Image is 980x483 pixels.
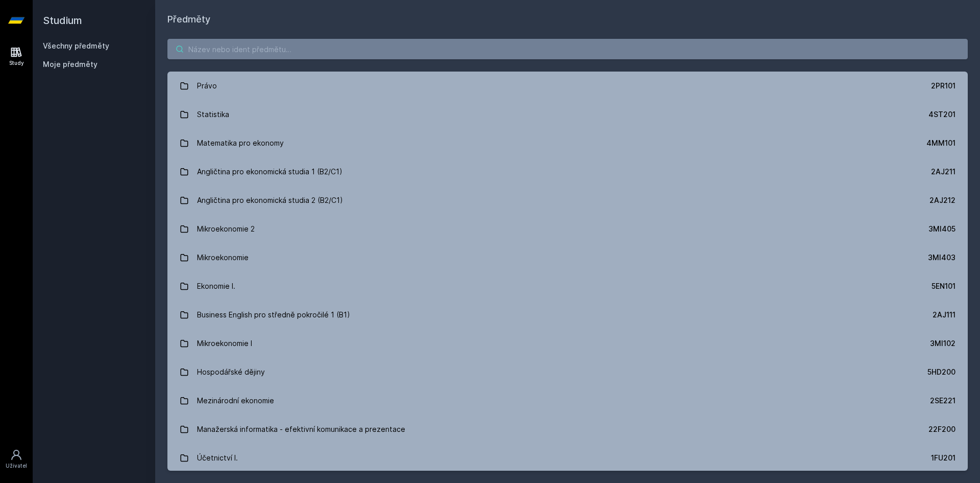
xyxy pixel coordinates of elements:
[167,415,968,444] a: Manažerská informatika - efektivní komunikace a prezentace 22F200
[928,109,955,120] div: 4ST201
[928,252,955,263] div: 3MI403
[43,41,109,50] a: Všechny předměty
[197,276,235,296] div: Ekonomie I.
[197,362,265,382] div: Hospodářské dějiny
[167,186,968,215] a: Angličtina pro ekonomická studia 2 (B2/C1) 2AJ212
[197,162,342,182] div: Angličtina pro ekonomická studia 1 (B2/C1)
[927,367,955,377] div: 5HD200
[928,424,955,434] div: 22F200
[197,190,343,211] div: Angličtina pro ekonomická studia 2 (B2/C1)
[197,133,284,153] div: Matematika pro ekonomy
[197,76,217,96] div: Právo
[167,444,968,472] a: Účetnictví I. 1FU201
[197,104,229,125] div: Statistika
[930,338,955,349] div: 3MI102
[197,247,249,268] div: Mikroekonomie
[197,448,238,468] div: Účetnictví I.
[931,453,955,463] div: 1FU201
[167,272,968,301] a: Ekonomie I. 5EN101
[167,39,968,59] input: Název nebo ident předmětu…
[197,419,405,440] div: Manažerská informatika - efektivní komunikace a prezentace
[167,386,968,415] a: Mezinárodní ekonomie 2SE221
[167,358,968,386] a: Hospodářské dějiny 5HD200
[167,301,968,329] a: Business English pro středně pokročilé 1 (B1) 2AJ111
[929,195,955,205] div: 2AJ212
[197,390,274,411] div: Mezinárodní ekonomie
[167,129,968,157] a: Matematika pro ekonomy 4MM101
[167,243,968,272] a: Mikroekonomie 3MI403
[167,157,968,186] a: Angličtina pro ekonomická studia 1 (B2/C1) 2AJ211
[167,329,968,358] a: Mikroekonomie I 3MI102
[167,12,968,27] h1: Předměty
[197,219,255,239] div: Mikroekonomie 2
[2,444,31,475] a: Uživatel
[931,81,955,91] div: 2PR101
[932,281,955,291] div: 5EN101
[167,100,968,129] a: Statistika 4ST201
[167,72,968,100] a: Právo 2PR101
[167,215,968,243] a: Mikroekonomie 2 3MI405
[933,310,955,320] div: 2AJ111
[6,462,27,470] div: Uživatel
[926,138,955,148] div: 4MM101
[43,59,97,70] span: Moje předměty
[9,59,24,67] div: Study
[931,167,955,177] div: 2AJ211
[2,41,31,72] a: Study
[197,333,252,354] div: Mikroekonomie I
[197,305,350,325] div: Business English pro středně pokročilé 1 (B1)
[928,224,955,234] div: 3MI405
[930,396,955,406] div: 2SE221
